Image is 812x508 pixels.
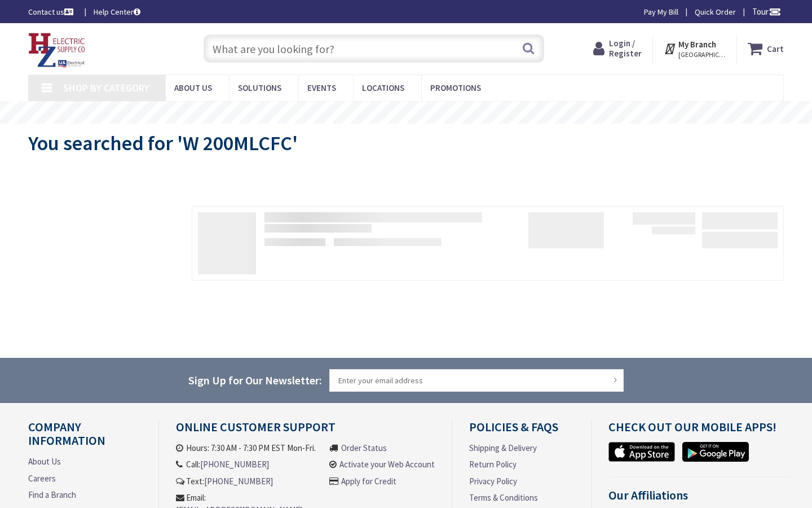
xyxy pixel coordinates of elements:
a: Activate your Web Account [339,458,435,470]
h4: Online Customer Support [176,420,435,442]
a: [PHONE_NUMBER] [200,458,269,470]
a: Apply for Credit [341,475,396,487]
input: Enter your email address [329,369,624,392]
strong: Cart [767,38,784,59]
span: [GEOGRAPHIC_DATA], [GEOGRAPHIC_DATA] [678,50,726,59]
a: Pay My Bill [644,6,678,17]
a: Careers [28,472,56,484]
h4: Company Information [28,420,142,456]
strong: My Branch [678,39,716,50]
input: What are you looking for? [204,34,544,63]
li: Hours: 7:30 AM - 7:30 PM EST Mon-Fri. [176,442,324,454]
h4: Policies & FAQs [469,420,574,442]
img: HZ Electric Supply [28,33,86,68]
span: Login / Register [609,38,642,59]
li: Call: [176,458,324,470]
span: Events [307,82,336,93]
a: Quick Order [695,6,736,17]
a: [PHONE_NUMBER] [204,475,273,487]
a: Order Status [341,442,387,454]
a: Terms & Conditions [469,492,538,503]
div: My Branch [GEOGRAPHIC_DATA], [GEOGRAPHIC_DATA] [664,38,726,59]
h4: Check out Our Mobile Apps! [608,420,792,442]
a: About Us [28,456,61,467]
span: About Us [174,82,212,93]
a: Find a Branch [28,489,76,501]
a: Cart [748,38,784,59]
span: You searched for 'W 200MLCFC' [28,130,298,156]
li: Text: [176,475,324,487]
a: Help Center [94,6,140,17]
span: Solutions [238,82,281,93]
span: Promotions [430,82,481,93]
a: Return Policy [469,458,517,470]
span: Locations [362,82,404,93]
span: Tour [752,6,781,17]
rs-layer: Free Same Day Pickup at 8 Locations [316,107,516,119]
span: Shop By Category [63,81,149,94]
a: Shipping & Delivery [469,442,537,454]
span: Sign Up for Our Newsletter: [188,373,322,387]
a: Contact us [28,6,76,17]
a: Privacy Policy [469,475,517,487]
a: Login / Register [593,38,642,59]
